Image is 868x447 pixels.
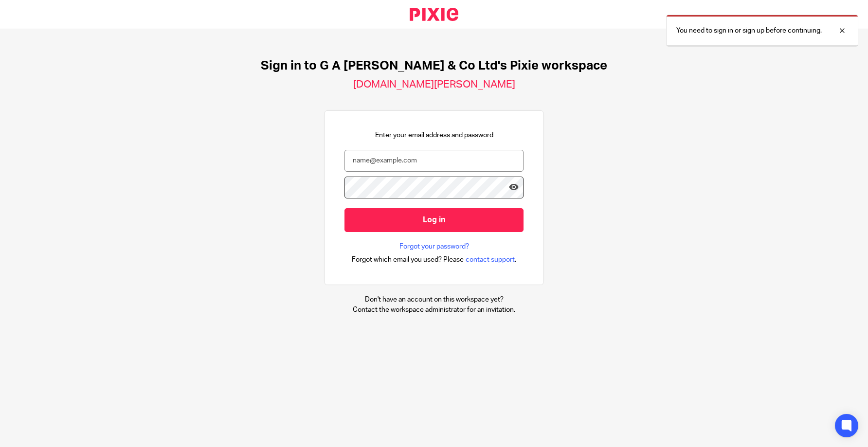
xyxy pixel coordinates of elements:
[261,58,607,73] h1: Sign in to G A [PERSON_NAME] & Co Ltd's Pixie workspace
[353,78,515,91] h2: [DOMAIN_NAME][PERSON_NAME]
[344,150,524,172] input: name@example.com
[353,295,515,304] p: Don't have an account on this workspace yet?
[344,208,524,232] input: Log in
[375,130,493,140] p: Enter your email address and password
[353,305,515,315] p: Contact the workspace administrator for an invitation.
[352,254,517,265] div: .
[399,242,469,251] a: Forgot your password?
[676,26,822,36] p: You need to sign in or sign up before continuing.
[466,255,515,265] span: contact support
[352,255,464,265] span: Forgot which email you used? Please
